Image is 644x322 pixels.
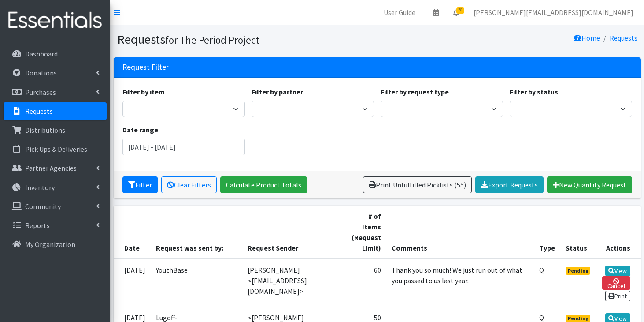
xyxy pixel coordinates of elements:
[122,124,158,135] label: Date range
[165,34,259,46] small: for The Period Project
[386,259,534,307] td: Thank you so much! We just run out of what you passed to us last year.
[25,126,65,135] p: Distributions
[560,206,597,259] th: Status
[605,266,630,276] a: View
[151,206,242,259] th: Request was sent by:
[25,164,77,172] p: Partner Agencies
[4,159,107,177] a: Partner Agencies
[605,291,630,301] a: Print
[446,4,466,21] a: 78
[4,121,107,139] a: Distributions
[456,7,464,14] span: 78
[220,176,307,193] a: Calculate Product Totals
[25,183,55,192] p: Inventory
[4,83,107,101] a: Purchases
[539,313,544,322] abbr: Quantity
[4,140,107,158] a: Pick Ups & Deliveries
[161,176,217,193] a: Clear Filters
[117,32,374,47] h1: Requests
[4,102,107,120] a: Requests
[381,86,449,97] label: Filter by request type
[25,202,61,211] p: Community
[242,206,343,259] th: Request Sender
[4,179,107,196] a: Inventory
[363,176,472,193] a: Print Unfulfilled Picklists (55)
[252,86,303,97] label: Filter by partner
[25,107,53,116] p: Requests
[25,221,50,230] p: Reports
[574,34,600,42] a: Home
[122,86,165,97] label: Filter by item
[343,259,386,307] td: 60
[466,4,640,21] a: [PERSON_NAME][EMAIL_ADDRESS][DOMAIN_NAME]
[597,206,640,259] th: Actions
[377,4,422,21] a: User Guide
[122,63,169,72] h3: Request Filter
[25,68,57,77] p: Donations
[475,176,544,193] a: Export Requests
[610,34,637,42] a: Requests
[510,86,558,97] label: Filter by status
[4,45,107,63] a: Dashboard
[122,176,158,193] button: Filter
[114,259,151,307] td: [DATE]
[539,266,544,274] abbr: Quantity
[547,176,632,193] a: New Quantity Request
[4,198,107,215] a: Community
[566,267,591,275] span: Pending
[4,236,107,253] a: My Organization
[25,88,56,97] p: Purchases
[122,139,245,155] input: January 1, 2011 - December 31, 2011
[4,64,107,82] a: Donations
[534,206,560,259] th: Type
[343,206,386,259] th: # of Items (Request Limit)
[114,206,151,259] th: Date
[4,6,107,35] img: HumanEssentials
[25,240,75,249] p: My Organization
[25,145,87,154] p: Pick Ups & Deliveries
[25,49,58,58] p: Dashboard
[386,206,534,259] th: Comments
[151,259,242,307] td: YouthBase
[602,276,630,290] a: Cancel
[242,259,343,307] td: [PERSON_NAME] <[EMAIL_ADDRESS][DOMAIN_NAME]>
[4,217,107,234] a: Reports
